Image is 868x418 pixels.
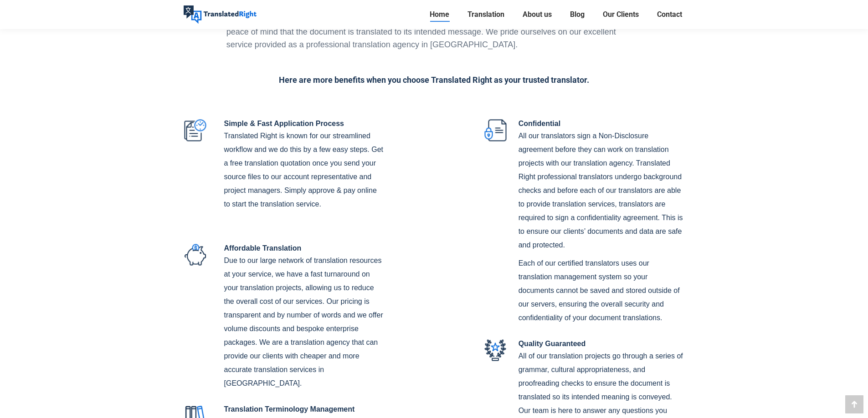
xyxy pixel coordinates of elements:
[484,339,507,361] img: null
[567,8,587,21] a: Blog
[519,340,586,347] span: Quality Guaranteed
[603,10,639,19] span: Our Clients
[519,120,560,127] span: Confidential
[467,10,504,19] span: Translation
[224,129,385,211] p: Translated Right is known for our streamlined workflow and we do this by a few easy steps. Get a ...
[224,405,355,413] span: Translation Terminology Management
[430,10,449,19] span: Home
[484,118,507,141] img: null
[427,8,452,21] a: Home
[184,243,206,266] img: null
[184,5,257,24] img: Translated Right
[654,8,685,21] a: Contact
[226,13,642,51] p: Keeping you in the loop throughout the whole process and clarifying any paragraph and sections, p...
[520,8,555,21] a: About us
[600,8,642,21] a: Our Clients
[657,10,682,19] span: Contact
[523,10,552,19] span: About us
[224,244,302,252] span: Affordable Translation
[226,74,642,86] h5: Here are more benefits when you choose Translated Right as your trusted translator.
[519,129,685,252] p: All our translators sign a Non-Disclosure agreement before they can work on translation projects ...
[224,120,344,127] span: Simple & Fast Application Process
[570,10,585,19] span: Blog
[184,118,207,141] img: null
[519,257,685,325] p: Each of our certified translators uses our translation management system so your documents cannot...
[224,254,385,390] p: Due to our large network of translation resources at your service, we have a fast turnaround on y...
[465,8,507,21] a: Translation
